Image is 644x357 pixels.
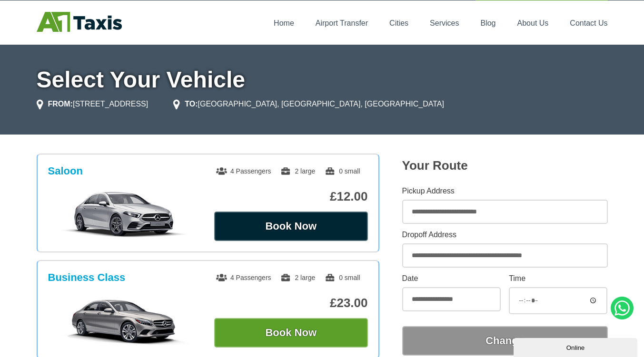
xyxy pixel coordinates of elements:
[216,274,271,281] span: 4 Passengers
[48,100,73,108] strong: FROM:
[509,275,607,282] label: Time
[402,326,608,356] button: Change
[402,275,501,282] label: Date
[214,318,368,347] button: Book Now
[214,189,368,204] p: £12.00
[216,167,271,175] span: 4 Passengers
[325,274,360,281] span: 0 small
[280,167,315,175] span: 2 large
[185,100,198,108] strong: TO:
[325,167,360,175] span: 0 small
[430,19,459,27] a: Services
[37,98,149,110] li: [STREET_ADDRESS]
[402,231,608,239] label: Dropoff Address
[316,19,368,27] a: Airport Transfer
[389,19,408,27] a: Cities
[214,212,368,241] button: Book Now
[53,191,196,238] img: Saloon
[274,19,294,27] a: Home
[214,296,368,310] p: £23.00
[37,68,608,91] h1: Select Your Vehicle
[402,158,608,173] h2: Your Route
[48,271,126,284] h3: Business Class
[514,336,639,357] iframe: chat widget
[570,19,607,27] a: Contact Us
[48,165,83,177] h3: Saloon
[280,274,315,281] span: 2 large
[480,19,495,27] a: Blog
[37,12,122,32] img: A1 Taxis St Albans LTD
[517,19,549,27] a: About Us
[402,187,608,195] label: Pickup Address
[53,297,196,345] img: Business Class
[173,98,444,110] li: [GEOGRAPHIC_DATA], [GEOGRAPHIC_DATA], [GEOGRAPHIC_DATA]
